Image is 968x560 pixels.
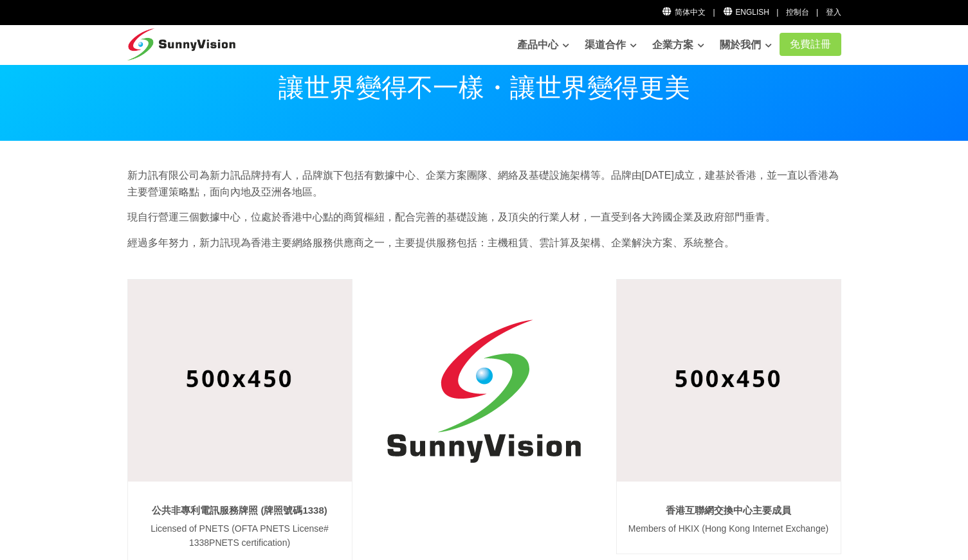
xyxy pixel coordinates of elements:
[372,279,597,504] img: SunnyVision
[786,8,809,17] a: 控制台
[713,6,715,19] li: |
[816,6,818,19] li: |
[652,32,704,58] a: 企業方案
[617,280,841,481] img: Image Description
[666,505,791,516] a: 香港互聯網交換中心主要成員
[776,6,778,19] li: |
[585,32,637,58] a: 渠道合作
[662,8,706,17] a: 简体中文
[626,521,832,536] p: Members of HKIX (Hong Kong Internet Exchange)
[137,521,343,550] p: Licensed of PNETS (OFTA PNETS License# 1338PNETS certification)
[826,8,841,17] a: 登入
[127,209,841,226] p: 現自行營運三個數據中心，位處於香港中心點的商貿樞紐，配合完善的基礎設施，及頂尖的行業人材，一直受到各大跨國企業及政府部門垂青。
[127,235,841,251] p: 經過多年努力，新力訊現為香港主要網絡服務供應商之一，主要提供服務包括：主機租賃、雲計算及架構、企業解決方案、系統整合。
[517,32,569,58] a: 產品中心
[127,167,841,200] p: 新力訊有限公司為新力訊品牌持有人，品牌旗下包括有數據中心、企業方案團隊、網絡及基礎設施架構等。品牌由[DATE]成立，建基於香港，並一直以香港為主要營運策略點，面向內地及亞洲各地區。
[722,8,769,17] a: English
[127,75,841,100] p: 讓世界變得不一樣・讓世界變得更美
[720,32,772,58] a: 關於我們
[128,280,352,481] img: Image Description
[780,33,841,56] a: 免費註冊
[152,505,327,516] a: 公共非專利電訊服務牌照 (牌照號碼1338)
